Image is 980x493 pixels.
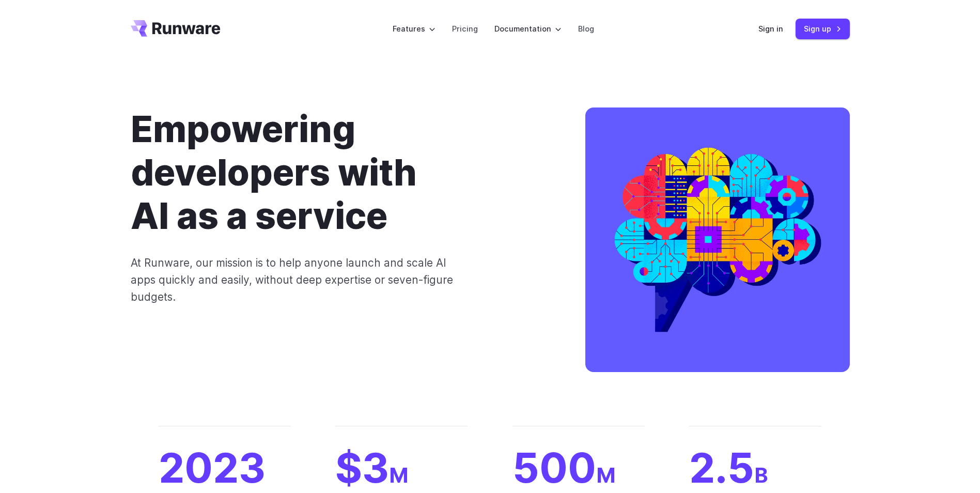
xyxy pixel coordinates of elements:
label: Features [393,23,435,35]
a: Sign in [758,23,783,35]
a: Go to / [131,20,221,37]
a: Pricing [452,23,478,35]
span: M [389,463,409,488]
h1: Empowering developers with AI as a service [131,107,552,238]
span: B [754,463,768,488]
span: $3 [335,447,468,488]
label: Documentation [494,23,562,35]
span: 500 [512,447,645,488]
span: 2023 [159,447,291,488]
img: A colorful illustration of a brain made up of circuit boards [585,107,850,372]
span: M [596,463,616,488]
a: Sign up [796,19,850,39]
p: At Runware, our mission is to help anyone launch and scale AI apps quickly and easily, without de... [131,254,468,306]
span: 2.5 [689,447,821,488]
a: Blog [578,23,594,35]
